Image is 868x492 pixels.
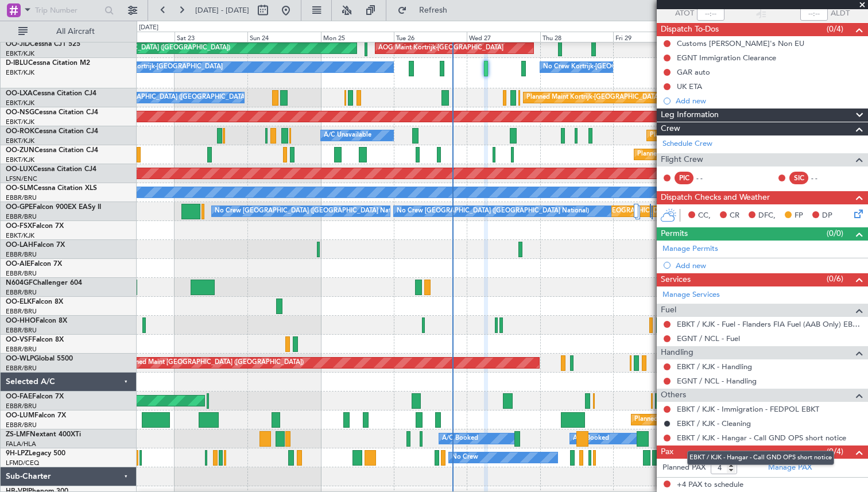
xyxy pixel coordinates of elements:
div: No Crew [GEOGRAPHIC_DATA] ([GEOGRAPHIC_DATA] National) [397,203,589,220]
div: Customs [PERSON_NAME]'s Non EU [677,38,804,48]
div: A/C Unavailable [GEOGRAPHIC_DATA] ([GEOGRAPHIC_DATA] National) [62,89,276,106]
a: EBBR/BRU [6,250,37,259]
a: Manage Services [662,289,720,301]
span: Dispatch Checks and Weather [661,191,770,204]
a: LFMD/CEQ [6,459,39,467]
a: OO-LAHFalcon 7X [6,242,65,249]
a: EBKT / KJK - Immigration - FEDPOL EBKT [677,404,819,414]
span: 9H-LPZ [6,450,29,457]
div: Add new [676,261,862,270]
a: OO-HHOFalcon 8X [6,317,67,324]
div: A/C Booked [573,430,609,447]
div: A/C Unavailable [324,127,371,144]
div: Planned Maint [GEOGRAPHIC_DATA] ([GEOGRAPHIC_DATA]) [49,40,230,57]
span: Crew [661,122,680,135]
a: EBBR/BRU [6,288,37,297]
span: OO-ZUN [6,147,34,154]
a: Manage Permits [662,243,718,255]
div: Planned Maint [GEOGRAPHIC_DATA] ([GEOGRAPHIC_DATA] National) [634,411,842,428]
div: - - [696,173,722,183]
span: OO-LUM [6,412,34,419]
a: OO-LUMFalcon 7X [6,412,66,419]
div: Wed 27 [467,32,540,42]
span: DFC, [758,210,776,222]
a: FALA/HLA [6,440,36,448]
span: OO-ELK [6,299,32,305]
span: CR [730,210,739,222]
span: Pax [661,445,673,459]
a: LFSN/ENC [6,175,37,183]
div: PIC [675,172,693,184]
a: OO-WLPGlobal 5500 [6,355,73,362]
span: [DATE] - [DATE] [195,5,249,16]
span: Others [661,389,686,402]
div: EGNT Immigration Clearance [677,53,776,63]
span: (0/6) [827,273,843,285]
a: OO-VSFFalcon 8X [6,336,64,343]
a: EBBR/BRU [6,326,37,335]
label: Planned PAX [662,462,706,474]
button: All Aircraft [13,22,125,41]
span: OO-FSX [6,223,32,230]
a: EBKT/KJK [6,49,34,58]
div: Thu 28 [540,32,613,42]
div: [DATE] [139,23,158,33]
a: N604GFChallenger 604 [6,280,82,286]
div: SIC [789,172,808,184]
a: EBBR/BRU [6,269,37,278]
a: EGNT / NCL - Fuel [677,334,740,343]
a: EBBR/BRU [6,345,37,354]
div: Sun 24 [247,32,320,42]
a: OO-GPEFalcon 900EX EASy II [6,204,101,211]
a: OO-JIDCessna CJ1 525 [6,41,80,48]
a: EGNT / NCL - Handling [677,376,757,386]
div: No Crew Kortrijk-[GEOGRAPHIC_DATA] [543,59,661,76]
span: Handling [661,346,693,359]
div: Planned Maint Kortrijk-[GEOGRAPHIC_DATA] [526,89,660,106]
span: CC, [698,210,711,222]
a: OO-ROKCessna Citation CJ4 [6,128,98,135]
span: D-IBLU [6,60,28,67]
span: OO-ROK [6,128,34,135]
span: Refresh [409,6,458,14]
span: OO-HHO [6,317,36,324]
span: OO-WLP [6,355,34,362]
div: No Crew [GEOGRAPHIC_DATA] ([GEOGRAPHIC_DATA] National) [215,203,407,220]
span: (0/4) [827,23,843,35]
span: All Aircraft [30,28,121,36]
div: No Crew Kortrijk-[GEOGRAPHIC_DATA] [104,59,223,76]
span: ALDT [831,8,850,20]
a: EBBR/BRU [6,193,37,202]
button: Refresh [392,1,461,20]
span: Services [661,273,691,286]
div: GAR auto [677,67,710,77]
input: --:-- [697,7,724,21]
div: Planned Maint Kortrijk-[GEOGRAPHIC_DATA] [637,146,771,163]
a: OO-FAEFalcon 7X [6,393,64,400]
span: ZS-LMF [6,431,30,438]
span: OO-FAE [6,393,32,400]
a: D-IBLUCessna Citation M2 [6,60,90,67]
a: EBKT/KJK [6,156,34,164]
span: N604GF [6,280,33,286]
a: EBKT / KJK - Cleaning [677,419,751,428]
a: EBBR/BRU [6,307,37,316]
a: OO-NSGCessna Citation CJ4 [6,109,98,116]
span: +4 PAX to schedule [677,479,743,491]
a: EBKT / KJK - Hangar - Call GND OPS short notice [677,433,846,443]
span: Permits [661,227,688,241]
div: Mon 25 [321,32,394,42]
span: (0/0) [827,227,843,239]
span: OO-LAH [6,242,33,249]
a: 9H-LPZLegacy 500 [6,450,65,457]
a: EBBR/BRU [6,402,37,410]
a: OO-ZUNCessna Citation CJ4 [6,147,98,154]
span: Dispatch To-Dos [661,23,719,36]
span: DP [822,210,832,222]
span: FP [795,210,803,222]
div: - - [811,173,837,183]
span: Fuel [661,304,676,317]
a: Schedule Crew [662,138,712,150]
div: Tue 26 [394,32,467,42]
a: EBKT / KJK - Fuel - Flanders FIA Fuel (AAB Only) EBKT / KJK [677,319,862,329]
